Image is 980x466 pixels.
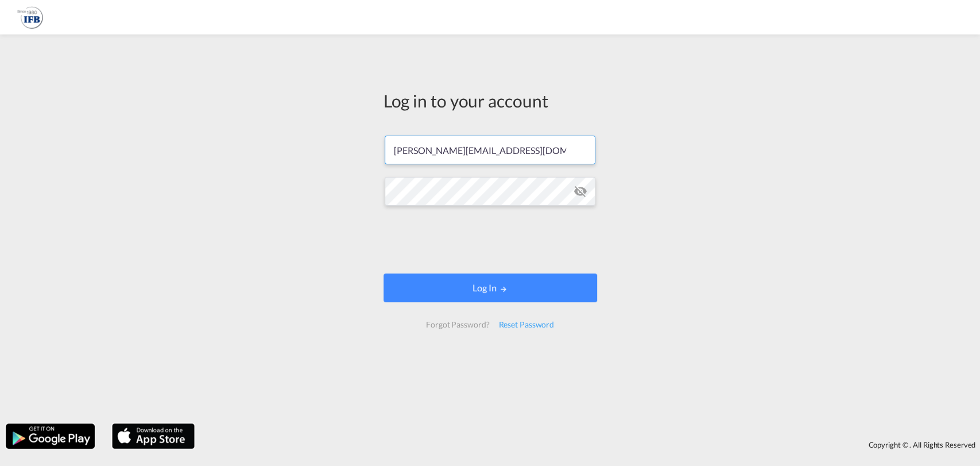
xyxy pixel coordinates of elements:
[5,422,96,450] img: google.png
[111,422,196,450] img: apple.png
[403,217,578,262] iframe: reCAPTCHA
[421,314,494,335] div: Forgot Password?
[384,88,597,113] div: Log in to your account
[384,274,597,302] button: LOGIN
[17,5,43,30] img: b628ab10256c11eeb52753acbc15d091.png
[574,184,587,198] md-icon: icon-eye-off
[200,435,980,455] div: Copyright © . All Rights Reserved
[494,314,559,335] div: Reset Password
[385,136,595,164] input: Enter email/phone number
